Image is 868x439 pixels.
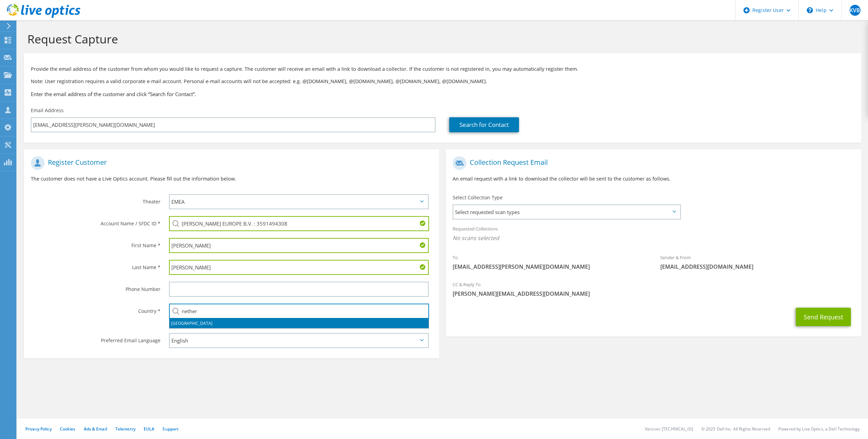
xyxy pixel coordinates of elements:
[31,78,854,85] p: Note: User registration requires a valid corporate e-mail account. Personal e-mail accounts will ...
[60,426,76,432] a: Cookies
[449,117,519,132] a: Search for Contact
[31,194,160,205] label: Theater
[796,308,851,326] button: Send Request
[31,333,160,344] label: Preferred Email Language
[115,426,135,432] a: Telemetry
[453,156,851,170] h1: Collection Request Email
[27,32,854,46] h1: Request Capture
[453,194,503,201] label: Select Collection Type
[31,216,160,227] label: Account Name / SFDC ID *
[31,156,429,170] h1: Register Customer
[31,304,160,315] label: Country *
[31,107,64,114] label: Email Address
[453,205,679,219] span: Select requested scan types
[807,7,813,13] svg: \n
[169,319,429,328] li: [GEOGRAPHIC_DATA]
[31,282,160,293] label: Phone Number
[31,260,160,271] label: Last Name *
[31,90,854,98] h3: Enter the email address of the customer and click “Search for Contact”.
[453,175,854,183] p: An email request with a link to download the collector will be sent to the customer as follows.
[653,250,861,274] div: Sender & From
[453,290,854,297] span: [PERSON_NAME][EMAIL_ADDRESS][DOMAIN_NAME]
[144,426,154,432] a: EULA
[446,222,861,247] div: Requested Collections
[84,426,107,432] a: Ads & Email
[850,5,860,16] span: KVB
[446,250,653,274] div: To
[163,426,179,432] a: Support
[25,426,52,432] a: Privacy Policy
[778,426,860,432] li: Powered by Live Optics, a Dell Technology
[453,263,647,270] span: [EMAIL_ADDRESS][PERSON_NAME][DOMAIN_NAME]
[31,238,160,249] label: First Name *
[31,175,432,183] p: The customer does not have a Live Optics account. Please fill out the information below.
[645,426,693,432] li: Version: [TECHNICAL_ID]
[453,234,854,242] span: No scans selected
[660,263,854,270] span: [EMAIL_ADDRESS][DOMAIN_NAME]
[701,426,770,432] li: © 2025 Dell Inc. All Rights Reserved
[31,65,854,73] p: Provide the email address of the customer from whom you would like to request a capture. The cust...
[446,277,861,301] div: CC & Reply To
